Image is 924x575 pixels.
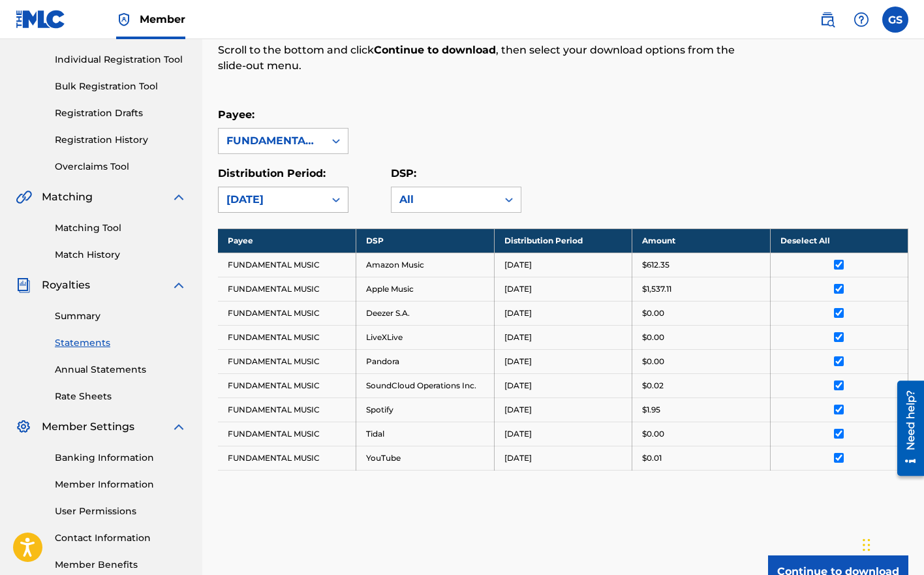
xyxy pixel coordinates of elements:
[55,451,187,465] a: Banking Information
[642,259,670,271] p: $612.35
[55,248,187,262] a: Match History
[42,419,134,435] span: Member Settings
[218,167,326,179] label: Distribution Period:
[494,277,632,301] td: [DATE]
[55,558,187,572] a: Member Benefits
[356,228,495,253] th: DSP
[770,228,908,253] th: Deselect All
[356,349,495,373] td: Pandora
[140,12,185,27] span: Member
[55,309,187,323] a: Summary
[55,221,187,235] a: Matching Tool
[494,373,632,397] td: [DATE]
[226,133,316,149] div: FUNDAMENTAL MUSIC
[494,397,632,422] td: [DATE]
[55,363,187,377] a: Annual Statements
[218,397,356,422] td: FUNDAMENTAL MUSIC
[55,106,187,120] a: Registration Drafts
[642,452,662,464] p: $0.01
[356,301,495,325] td: Deezer S.A.
[642,428,664,440] p: $0.00
[494,253,632,277] td: [DATE]
[356,325,495,349] td: LiveXLive
[42,189,93,205] span: Matching
[218,301,356,325] td: FUNDAMENTAL MUSIC
[391,167,416,179] label: DSP:
[642,283,671,295] p: $1,537.11
[356,397,495,422] td: Spotify
[55,160,187,174] a: Overclaims Tool
[16,419,31,435] img: Member Settings
[218,277,356,301] td: FUNDAMENTAL MUSIC
[42,277,90,293] span: Royalties
[494,228,632,253] th: Distribution Period
[494,349,632,373] td: [DATE]
[848,7,874,33] div: Help
[218,446,356,470] td: FUNDAMENTAL MUSIC
[642,332,664,343] p: $0.00
[642,404,660,416] p: $1.95
[116,12,132,27] img: Top Rightsholder
[882,7,908,33] div: User Menu
[16,277,31,293] img: Royalties
[814,7,840,33] a: Public Search
[218,422,356,446] td: FUNDAMENTAL MUSIC
[16,189,32,205] img: Matching
[642,380,664,392] p: $0.02
[55,505,187,518] a: User Permissions
[356,446,495,470] td: YouTube
[887,375,924,480] iframe: Resource Center
[399,192,489,208] div: All
[356,253,495,277] td: Amazon Music
[642,307,664,319] p: $0.00
[55,478,187,491] a: Member Information
[494,446,632,470] td: [DATE]
[226,192,316,208] div: [DATE]
[55,133,187,147] a: Registration History
[55,80,187,93] a: Bulk Registration Tool
[863,525,870,565] div: Drag
[55,53,187,67] a: Individual Registration Tool
[218,325,356,349] td: FUNDAMENTAL MUSIC
[356,422,495,446] td: Tidal
[171,189,187,205] img: expand
[218,228,356,253] th: Payee
[218,253,356,277] td: FUNDAMENTAL MUSIC
[820,12,835,27] img: search
[494,301,632,325] td: [DATE]
[55,531,187,545] a: Contact Information
[642,356,664,367] p: $0.00
[171,277,187,293] img: expand
[16,10,66,29] img: MLC Logo
[218,42,750,74] p: Scroll to the bottom and click , then select your download options from the slide-out menu.
[356,373,495,397] td: SoundCloud Operations Inc.
[55,336,187,350] a: Statements
[494,422,632,446] td: [DATE]
[171,419,187,435] img: expand
[55,390,187,403] a: Rate Sheets
[218,108,254,121] label: Payee:
[356,277,495,301] td: Apple Music
[859,512,924,575] iframe: Chat Widget
[494,325,632,349] td: [DATE]
[632,228,771,253] th: Amount
[218,349,356,373] td: FUNDAMENTAL MUSIC
[218,373,356,397] td: FUNDAMENTAL MUSIC
[374,44,496,56] strong: Continue to download
[854,12,869,27] img: help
